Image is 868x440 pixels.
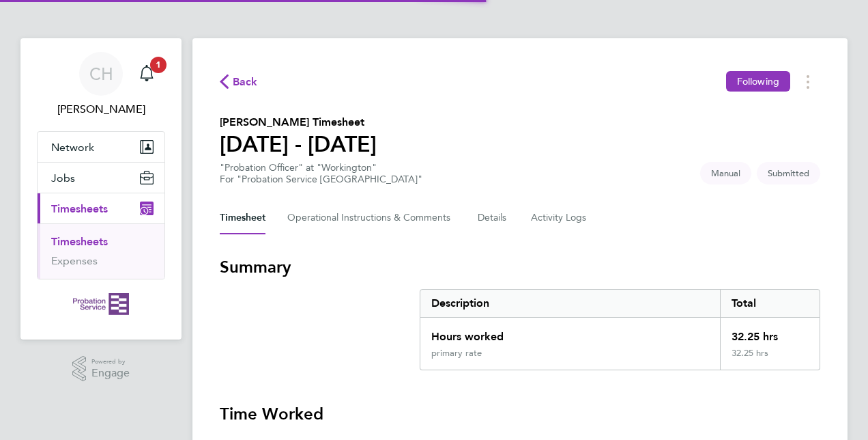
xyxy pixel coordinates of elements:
[37,101,165,118] span: Carrie Heath
[89,65,113,83] span: CH
[38,163,164,193] button: Jobs
[72,356,130,382] a: Powered byEngage
[420,290,720,317] div: Description
[726,71,790,92] button: Following
[38,223,164,279] div: Timesheets
[220,256,820,278] h3: Summary
[720,348,820,370] div: 32.25 hrs
[287,202,456,234] button: Operational Instructions & Comments
[38,193,164,223] button: Timesheets
[150,57,167,73] span: 1
[220,174,422,185] div: For "Probation Service [GEOGRAPHIC_DATA]"
[220,202,265,234] button: Timesheet
[37,293,165,315] a: Go to home page
[431,348,482,359] div: primary rate
[233,74,258,90] span: Back
[220,114,377,130] h2: [PERSON_NAME] Timesheet
[51,171,75,184] span: Jobs
[757,162,820,184] span: This timesheet is Submitted.
[531,202,588,234] button: Activity Logs
[133,52,160,96] a: 1
[20,38,182,340] nav: Main navigation
[51,235,108,248] a: Timesheets
[420,318,720,348] div: Hours worked
[220,162,422,185] div: "Probation Officer" at "Workington"
[478,202,509,234] button: Details
[796,71,820,92] button: Timesheets Menu
[220,403,820,425] h3: Time Worked
[51,254,98,267] a: Expenses
[73,293,128,315] img: probationservice-logo-retina.png
[51,141,94,154] span: Network
[51,202,108,215] span: Timesheets
[38,132,164,162] button: Network
[720,318,820,348] div: 32.25 hrs
[37,52,165,118] a: CH[PERSON_NAME]
[700,162,751,184] span: This timesheet was manually created.
[91,356,130,368] span: Powered by
[420,289,820,370] div: Summary
[220,130,377,158] h1: [DATE] - [DATE]
[220,73,258,90] button: Back
[720,290,820,317] div: Total
[91,368,130,379] span: Engage
[737,75,779,87] span: Following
